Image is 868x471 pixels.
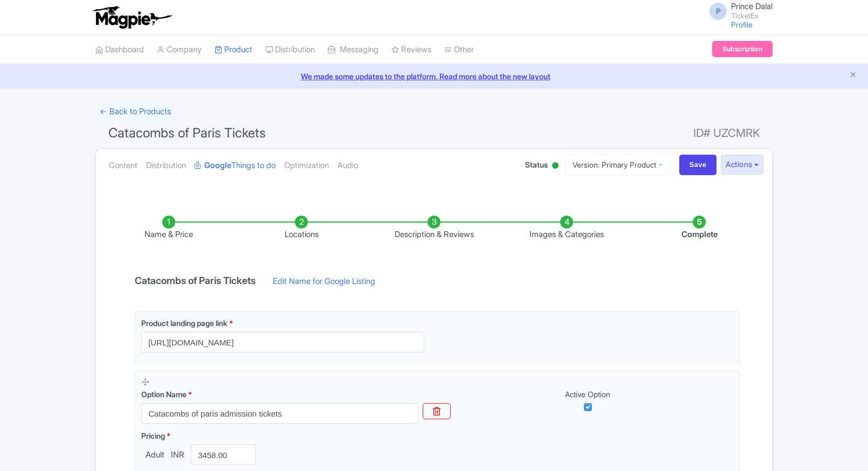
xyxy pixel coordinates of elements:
a: Company [157,35,202,65]
li: Complete [633,216,766,241]
a: GoogleThings to do [195,149,275,183]
a: Product [215,35,252,65]
img: logo-ab69f6fb50320c5b225c76a69d11143b.png [90,5,174,29]
a: Content [109,149,137,183]
a: We made some updates to the platform. Read more about the new layout [6,71,862,82]
li: Images & Categories [500,216,633,241]
input: Option Name [141,403,418,424]
input: Save [679,155,717,175]
span: P [709,3,727,20]
a: Optimization [284,149,329,183]
span: ID# UZCMRK [693,122,760,144]
a: P Prince Dalal TicketEx [703,2,773,19]
a: Edit Name for Google Listing [262,275,386,293]
span: Prince Dalal [731,1,773,11]
input: 0.00 [191,445,256,465]
a: Version: Primary Product [565,154,671,175]
a: Messaging [328,35,378,65]
a: Subscription [712,41,773,57]
div: Active [550,158,561,175]
a: ← Back to Products [95,101,175,122]
h4: Catacombs of Paris Tickets [128,275,262,286]
li: Locations [235,216,368,241]
a: Other [444,35,474,65]
a: Profile [731,20,753,29]
a: Reviews [391,35,431,65]
button: Actions [721,155,763,175]
span: Adult [141,449,169,461]
input: Product landing page link [141,332,424,352]
small: TicketEx [731,12,773,19]
span: Option Name [141,390,187,399]
span: Active Option [565,390,610,399]
strong: Google [204,160,231,172]
span: Catacombs of Paris Tickets [108,125,266,141]
span: Product landing page link [141,318,228,328]
a: Distribution [146,149,186,183]
span: INR [169,449,187,461]
a: Dashboard [95,35,144,65]
a: Distribution [265,35,315,65]
a: Audio [337,149,358,183]
span: Pricing [141,431,165,440]
li: Name & Price [102,216,235,241]
li: Description & Reviews [368,216,500,241]
button: Close announcement [849,70,857,82]
span: Status [525,159,548,170]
